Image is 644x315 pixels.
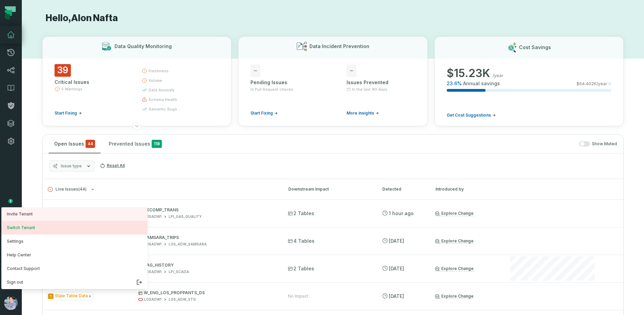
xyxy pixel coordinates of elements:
button: Reset All [97,160,127,171]
a: Explore Change [435,238,474,244]
p: SAMSARA_TRIPS [138,235,276,240]
span: Start Fixing [55,110,77,116]
div: Critical Issues [55,79,129,86]
span: schema health [149,97,177,102]
span: 4 Tables [288,238,315,244]
div: LOSADW1 [144,242,162,247]
a: Contact Support [1,262,148,275]
span: $ 64.402K /year [577,81,607,87]
a: Start Fixing [250,110,278,116]
a: Explore Change [435,211,474,216]
span: 5 Warnings [61,86,82,92]
span: 118 [152,140,162,148]
span: critical issues and errors combined [86,140,95,148]
span: Start Fixing [250,110,273,116]
relative-time: Oct 3, 2025, 12:35 PM PDT [389,238,404,244]
span: Issue Type [47,292,93,300]
div: Show Muted [170,141,617,147]
span: in Pull Request checks [250,87,293,92]
span: Annual savings [463,80,500,87]
button: Cost Savings$15.23K/year23.6%Annual savings$64.402K/yearGet Cost Suggestions [434,36,624,126]
div: Detected [382,186,423,192]
div: LOSADW1 [144,269,162,274]
button: Switch Tenant [1,221,148,235]
span: 39 [55,64,71,77]
div: Introduced by [435,186,497,192]
a: Get Cost Suggestions [447,112,496,118]
p: TAG_HISTORY [138,262,276,268]
h3: Data Incident Prevention [309,43,369,50]
a: Explore Change [435,294,474,299]
a: Help Center [1,248,148,262]
button: Settings [1,235,148,248]
span: freshness [149,68,169,74]
h3: Data Quality Monitoring [114,43,172,50]
button: Data Incident Prevention-Pending Issuesin Pull Request checksStart Fixing-Issues PreventedIn the ... [238,36,427,126]
span: Get Cost Suggestions [447,112,491,118]
img: avatar of Alon Nafta [4,296,18,310]
span: More insights [347,110,374,116]
span: Live Issues ( 44 ) [48,187,87,192]
span: 2 Tables [288,265,314,272]
a: Start Fixing [55,110,82,116]
span: 23.6 % [447,80,462,87]
button: Prevented Issues [103,135,167,153]
div: Issues Prevented [347,79,415,86]
span: Severity [48,294,53,299]
button: Sign out [1,275,148,289]
span: /year [493,73,503,78]
button: Data Quality Monitoring39Critical Issues5 WarningsStart Fixingfreshnessvolumedata anomalyschema h... [42,36,231,126]
span: - [250,64,260,77]
span: 2 Tables [288,210,314,217]
span: semantic bugs [149,106,177,112]
h3: Cost Savings [519,44,551,51]
span: - [347,64,356,77]
relative-time: Oct 3, 2025, 6:33 AM PDT [389,293,404,299]
div: LPI_SCADA [169,269,189,274]
div: Downstream Impact [288,186,370,192]
h1: Hello, Alon Nafta [42,12,624,24]
span: Issue type [61,163,82,169]
span: $ 15.23K [447,66,490,80]
div: avatar of Alon Nafta [1,207,148,289]
span: In the last 90 days [352,87,387,92]
p: DECOMP_TRANS [138,207,276,213]
relative-time: Oct 3, 2025, 8:34 AM PDT [389,266,404,271]
div: No Impact [288,294,308,299]
div: LOSADW1 [144,214,162,219]
div: LOSADW1 [144,297,162,302]
p: W_ENG_LOS_PROPPANTS_DS [138,290,276,296]
span: data anomaly [149,87,174,93]
a: Explore Change [435,266,474,271]
button: Open Issues [49,135,101,153]
div: LOS_ADW_STG [169,297,196,302]
div: LPI_GAS_QUALITY [169,214,202,219]
span: volume [149,78,162,83]
a: Invite Tenant [1,207,148,221]
relative-time: Oct 4, 2025, 11:36 PM PDT [389,210,414,216]
div: Pending Issues [250,79,319,86]
button: Live Issues(44) [48,187,276,192]
div: LOS_ADW_SAMSARA [169,242,207,247]
button: Issue type [49,160,94,172]
a: More insights [347,110,379,116]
